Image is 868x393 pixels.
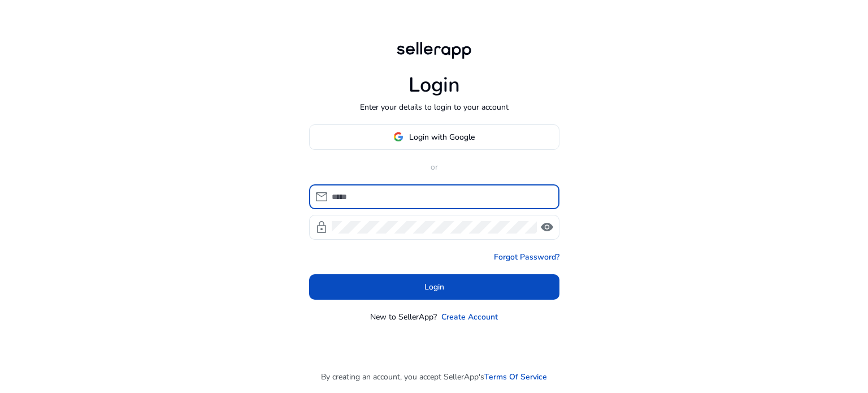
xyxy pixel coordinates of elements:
[441,311,498,323] a: Create Account
[360,101,509,113] p: Enter your details to login to your account
[424,281,444,293] span: Login
[393,132,403,142] img: google-logo.svg
[315,190,328,204] span: mail
[540,221,554,234] span: visibility
[309,274,559,300] button: Login
[309,161,559,173] p: or
[309,124,559,150] button: Login with Google
[484,371,547,383] a: Terms Of Service
[409,131,475,143] span: Login with Google
[494,251,559,263] a: Forgot Password?
[409,73,460,97] h1: Login
[315,221,328,234] span: lock
[370,311,437,323] p: New to SellerApp?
